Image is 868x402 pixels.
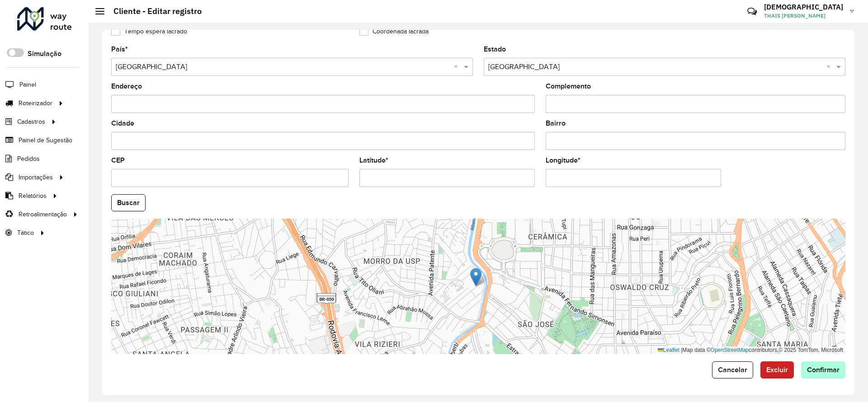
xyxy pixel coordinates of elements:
label: Cidade [111,118,134,129]
label: CEP [111,155,125,166]
h2: Cliente - Editar registro [104,6,202,16]
span: Clear all [454,61,462,72]
span: Painel de Sugestão [19,136,72,145]
label: Latitude [359,155,388,166]
span: Cancelar [718,366,747,374]
button: Confirmar [801,361,845,379]
span: Confirmar [807,366,840,374]
button: Buscar [111,194,146,211]
span: THAIS [PERSON_NAME] [764,12,843,20]
span: Retroalimentação [19,210,67,219]
label: Estado [484,44,506,55]
button: Excluir [760,361,794,379]
label: Simulação [28,48,61,59]
label: Longitude [546,155,580,166]
span: Roteirizador [19,98,52,108]
label: País [111,44,128,55]
label: Tempo espera lacrado [111,27,187,36]
span: Cadastros [17,117,45,126]
label: Coordenada lacrada [359,27,429,36]
span: Importações [19,173,53,182]
label: Endereço [111,81,142,92]
span: Painel [19,80,36,89]
a: Contato Rápido [742,2,762,21]
label: Complemento [546,81,591,92]
span: Excluir [766,366,788,374]
span: Tático [17,228,34,238]
div: Map data © contributors,© 2025 TomTom, Microsoft [656,346,845,354]
a: OpenStreetMap [711,347,749,353]
button: Cancelar [712,361,753,379]
span: Clear all [826,61,834,72]
span: Relatórios [19,191,47,201]
span: Pedidos [17,154,40,164]
img: Marker [470,268,481,286]
span: | [681,347,682,353]
h3: [DEMOGRAPHIC_DATA] [764,3,843,11]
label: Bairro [546,118,566,129]
a: Leaflet [658,347,679,353]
